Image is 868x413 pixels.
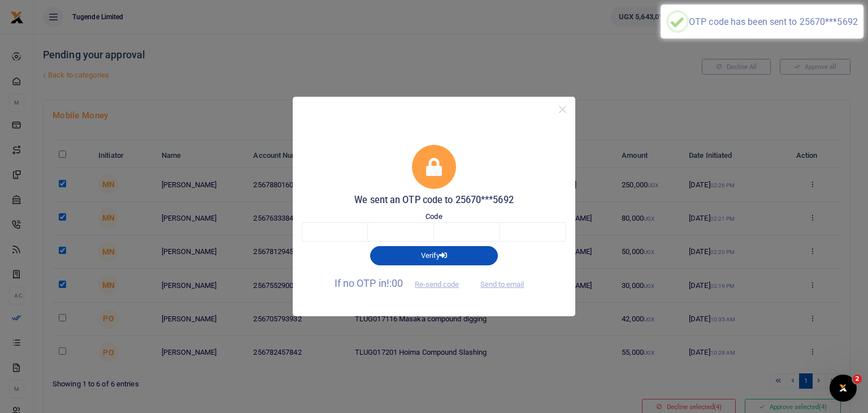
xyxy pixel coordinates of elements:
[426,211,442,222] label: Code
[689,16,858,27] div: OTP code has been sent to 25670***5692
[370,246,498,265] button: Verify
[554,101,571,118] button: Close
[853,375,862,384] span: 2
[387,277,403,289] span: !:00
[830,375,857,402] iframe: Intercom live chat
[335,277,469,289] span: If no OTP in
[302,195,566,206] h5: We sent an OTP code to 25670***5692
